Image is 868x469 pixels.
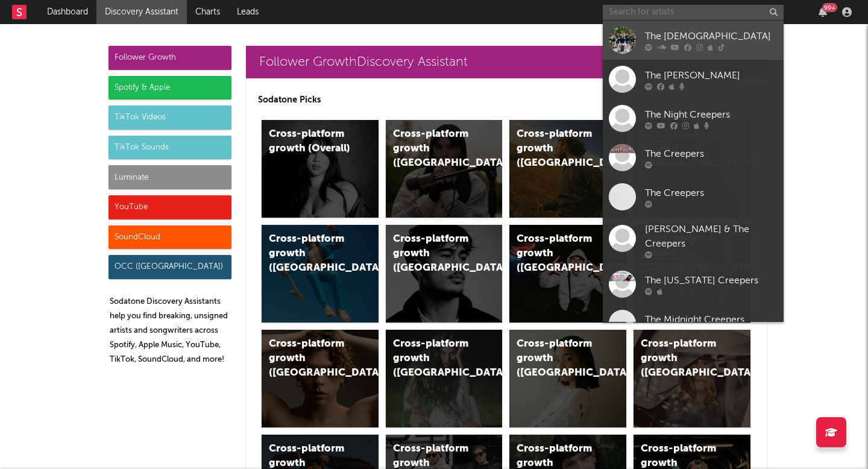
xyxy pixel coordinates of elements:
[393,337,475,380] div: Cross-platform growth ([GEOGRAPHIC_DATA])
[108,105,231,130] div: TikTok Videos
[603,99,784,138] a: The Night Creepers
[262,120,379,218] a: Cross-platform growth (Overall)
[269,232,351,275] div: Cross-platform growth ([GEOGRAPHIC_DATA])
[517,127,599,171] div: Cross-platform growth ([GEOGRAPHIC_DATA])
[269,127,351,156] div: Cross-platform growth (Overall)
[246,46,767,78] a: Follower GrowthDiscovery Assistant
[645,107,778,122] div: The Night Creepers
[108,46,231,70] div: Follower Growth
[393,232,475,275] div: Cross-platform growth ([GEOGRAPHIC_DATA])
[645,186,778,200] div: The Creepers
[645,273,778,288] div: The [US_STATE] Creepers
[262,330,379,427] a: Cross-platform growth ([GEOGRAPHIC_DATA])
[108,76,231,100] div: Spotify & Apple
[603,216,784,265] a: [PERSON_NAME] & The Creepers
[517,337,599,380] div: Cross-platform growth ([GEOGRAPHIC_DATA])
[603,138,784,177] a: The Creepers
[822,3,837,12] div: 99 +
[262,225,379,323] a: Cross-platform growth ([GEOGRAPHIC_DATA])
[509,225,626,323] a: Cross-platform growth ([GEOGRAPHIC_DATA]/GSA)
[645,222,778,251] div: [PERSON_NAME] & The Creepers
[603,60,784,99] a: The [PERSON_NAME]
[603,5,784,20] input: Search for artists
[386,120,503,218] a: Cross-platform growth ([GEOGRAPHIC_DATA])
[393,127,475,171] div: Cross-platform growth ([GEOGRAPHIC_DATA])
[645,146,778,161] div: The Creepers
[108,165,231,189] div: Luminate
[641,337,723,380] div: Cross-platform growth ([GEOGRAPHIC_DATA])
[110,295,231,367] p: Sodatone Discovery Assistants help you find breaking, unsigned artists and songwriters across Spo...
[386,330,503,427] a: Cross-platform growth ([GEOGRAPHIC_DATA])
[645,312,778,327] div: The Midnight Creepers
[386,225,503,323] a: Cross-platform growth ([GEOGRAPHIC_DATA])
[634,330,750,427] a: Cross-platform growth ([GEOGRAPHIC_DATA])
[108,136,231,160] div: TikTok Sounds
[819,7,827,17] button: 99+
[603,265,784,304] a: The [US_STATE] Creepers
[108,225,231,250] div: SoundCloud
[603,304,784,343] a: The Midnight Creepers
[517,232,599,275] div: Cross-platform growth ([GEOGRAPHIC_DATA]/GSA)
[603,20,784,60] a: The [DEMOGRAPHIC_DATA]
[108,255,231,279] div: OCC ([GEOGRAPHIC_DATA])
[645,29,778,43] div: The [DEMOGRAPHIC_DATA]
[269,337,351,380] div: Cross-platform growth ([GEOGRAPHIC_DATA])
[509,330,626,427] a: Cross-platform growth ([GEOGRAPHIC_DATA])
[258,93,755,107] p: Sodatone Picks
[108,195,231,219] div: YouTube
[603,177,784,216] a: The Creepers
[509,120,626,218] a: Cross-platform growth ([GEOGRAPHIC_DATA])
[645,68,778,83] div: The [PERSON_NAME]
